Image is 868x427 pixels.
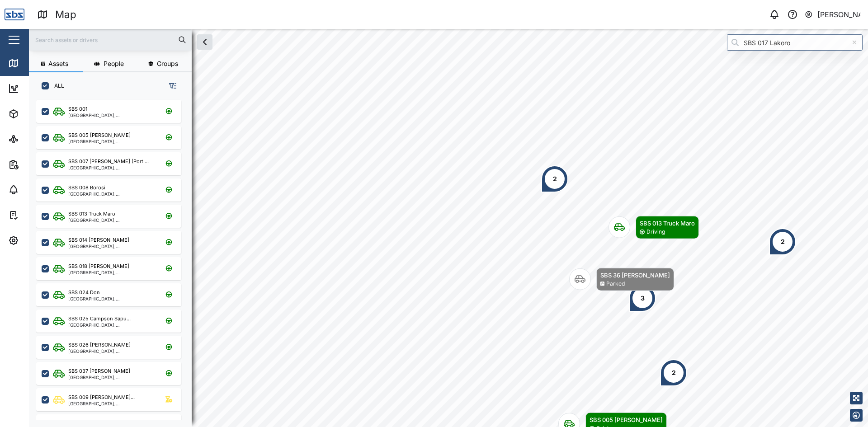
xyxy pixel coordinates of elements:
[55,7,76,23] div: Map
[68,105,87,113] div: SBS 001
[553,174,557,184] div: 2
[24,235,56,245] div: Settings
[24,84,64,94] div: Dashboard
[68,401,155,406] div: [GEOGRAPHIC_DATA], [GEOGRAPHIC_DATA]
[641,293,645,303] div: 3
[68,263,129,270] div: SBS 018 [PERSON_NAME]
[24,210,48,220] div: Tasks
[24,58,44,68] div: Map
[68,139,155,144] div: [GEOGRAPHIC_DATA], [GEOGRAPHIC_DATA]
[24,160,54,169] div: Reports
[68,341,131,349] div: SBS 026 [PERSON_NAME]
[48,61,68,67] span: Assets
[68,296,155,301] div: [GEOGRAPHIC_DATA], [GEOGRAPHIC_DATA]
[34,33,186,47] input: Search assets or drivers
[781,237,785,247] div: 2
[646,228,665,236] div: Driving
[36,97,191,420] div: grid
[68,367,130,375] div: SBS 037 [PERSON_NAME]
[24,134,45,144] div: Sites
[68,158,149,165] div: SBS 007 [PERSON_NAME] (Port ...
[68,236,129,244] div: SBS 014 [PERSON_NAME]
[541,165,568,192] div: Map marker
[68,349,155,353] div: [GEOGRAPHIC_DATA], [GEOGRAPHIC_DATA]
[68,113,155,117] div: [GEOGRAPHIC_DATA], [GEOGRAPHIC_DATA]
[29,29,868,427] canvas: Map
[24,185,52,195] div: Alarms
[727,34,863,51] input: Search by People, Asset, Geozone or Place
[68,210,115,218] div: SBS 013 Truck Maro
[68,394,135,401] div: SBS 009 [PERSON_NAME]...
[68,165,155,170] div: [GEOGRAPHIC_DATA], [GEOGRAPHIC_DATA]
[104,61,124,67] span: People
[68,375,155,380] div: [GEOGRAPHIC_DATA], [GEOGRAPHIC_DATA]
[68,289,100,296] div: SBS 024 Don
[660,359,687,386] div: Map marker
[157,61,178,67] span: Groups
[672,368,676,378] div: 2
[68,184,105,192] div: SBS 008 Borosi
[68,218,155,222] div: [GEOGRAPHIC_DATA], [GEOGRAPHIC_DATA]
[68,244,155,249] div: [GEOGRAPHIC_DATA], [GEOGRAPHIC_DATA]
[68,192,155,196] div: [GEOGRAPHIC_DATA], [GEOGRAPHIC_DATA]
[817,9,861,20] div: [PERSON_NAME]
[609,216,699,239] div: Map marker
[640,219,695,228] div: SBS 013 Truck Maro
[600,271,670,280] div: SBS 36 [PERSON_NAME]
[804,8,861,21] button: [PERSON_NAME]
[68,131,131,139] div: SBS 005 [PERSON_NAME]
[49,82,64,89] label: ALL
[590,415,663,424] div: SBS 005 [PERSON_NAME]
[24,109,52,119] div: Assets
[68,323,155,327] div: [GEOGRAPHIC_DATA], [GEOGRAPHIC_DATA]
[68,315,131,323] div: SBS 025 Campson Sapu...
[569,268,674,291] div: Map marker
[606,280,625,288] div: Parked
[769,228,796,255] div: Map marker
[68,270,155,275] div: [GEOGRAPHIC_DATA], [GEOGRAPHIC_DATA]
[629,285,656,312] div: Map marker
[5,5,24,24] img: Main Logo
